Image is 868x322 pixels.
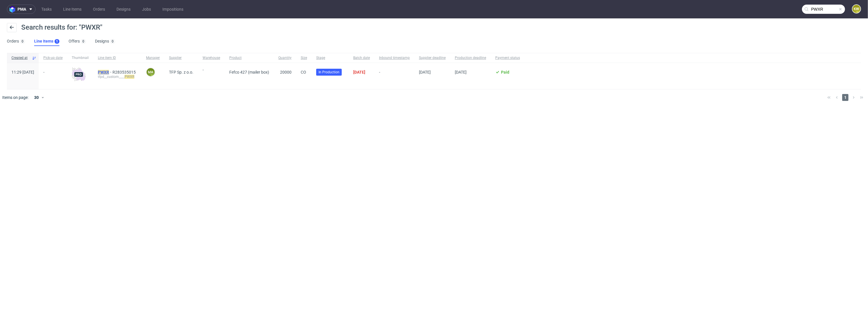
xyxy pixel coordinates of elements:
span: pma [18,7,26,11]
span: 20000 [280,70,292,74]
span: Paid [501,70,509,74]
span: Thumbnail [72,55,89,60]
img: pro-icon.017ec5509f39f3e742e3.png [72,68,86,81]
a: Orders0 [7,37,25,46]
div: 1 [56,39,58,43]
span: Batch date [353,55,370,60]
span: Stage [316,55,344,60]
a: Orders [90,5,108,14]
div: 0 [22,39,24,43]
span: Quantity [278,55,292,60]
div: 0 [82,39,84,43]
span: CO [301,70,306,74]
span: Inbound timestamp [379,55,410,60]
span: [DATE] [455,70,467,74]
span: 11:29 [DATE] [11,70,34,74]
mark: PWXR [98,70,109,74]
span: Manager [146,55,160,60]
span: Supplier [169,55,193,60]
span: Search results for: "PWXR" [21,23,102,31]
span: Pick-up date [43,55,63,60]
div: 0 [112,39,114,43]
a: Tasks [38,5,55,14]
span: - [43,70,63,82]
span: Line item ID [98,55,137,60]
a: Line Items1 [34,37,59,46]
a: Designs [113,5,134,14]
img: logo [9,6,18,13]
button: pma [7,5,36,14]
span: - [379,70,410,82]
div: tfpd__custom____ [98,74,137,79]
span: Supplier deadline [419,55,446,60]
figcaption: ma [147,68,155,76]
span: [DATE] [353,70,365,74]
span: Warehouse [203,55,220,60]
span: - [203,68,220,82]
mark: PWXR [125,75,134,79]
span: [DATE] [419,70,431,74]
a: Jobs [139,5,154,14]
span: TFP Sp. z o.o. [169,70,193,74]
span: Size [301,55,307,60]
span: 1 [842,94,848,101]
a: Offers0 [69,37,86,46]
a: PWXR [98,70,112,74]
span: Created at [11,55,30,60]
a: Impositions [159,5,187,14]
span: Items on page: [2,95,28,100]
a: R283535015 [112,70,137,74]
a: Designs0 [95,37,115,46]
span: Payment status [495,55,520,60]
a: Line Items [60,5,85,14]
span: Product [229,55,269,60]
span: In Production [319,70,339,75]
span: Fefco 427 (mailer box) [229,70,269,74]
span: Production deadline [455,55,486,60]
figcaption: KW [853,5,861,13]
div: 30 [31,93,41,101]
